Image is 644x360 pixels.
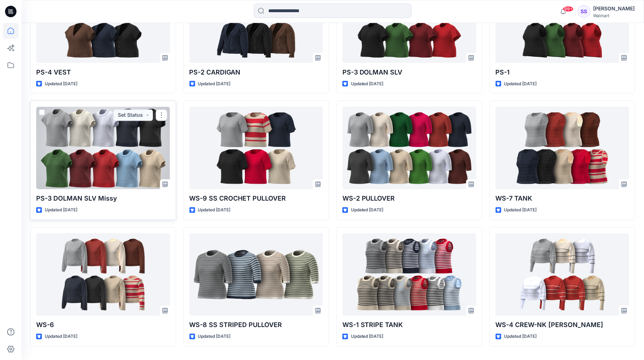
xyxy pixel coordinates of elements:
p: Updated [DATE] [351,207,384,214]
p: Updated [DATE] [198,80,231,88]
a: WS-9 SS CROCHET PULLOVER [189,107,323,189]
div: [PERSON_NAME] [593,4,635,13]
p: WS-2 PULLOVER [342,194,476,204]
div: Walmart [593,13,635,18]
p: WS-4 CREW-NK [PERSON_NAME] [496,320,630,330]
p: Updated [DATE] [198,333,231,341]
a: WS-4 CREW-NK LS CARDI [496,234,630,316]
p: PS-2 CARDIGAN [189,67,323,77]
p: Updated [DATE] [45,333,77,341]
p: PS-1 [496,67,630,77]
a: WS-7 TANK [496,107,630,189]
p: Updated [DATE] [351,80,384,88]
p: WS-9 SS CROCHET PULLOVER [189,194,323,204]
p: Updated [DATE] [504,333,537,341]
a: PS-3 DOLMAN SLV Missy [36,107,170,189]
div: SS [578,5,591,18]
p: Updated [DATE] [45,80,77,88]
p: PS-3 DOLMAN SLV [342,67,476,77]
span: 99+ [563,6,574,12]
p: WS-7 TANK [496,194,630,204]
p: WS-1 STRIPE TANK [342,320,476,330]
p: Updated [DATE] [351,333,384,341]
p: Updated [DATE] [504,207,537,214]
p: WS-8 SS STRIPED PULLOVER [189,320,323,330]
p: PS-4 VEST [36,67,170,77]
p: Updated [DATE] [198,207,231,214]
p: Updated [DATE] [45,207,77,214]
p: WS-6 [36,320,170,330]
a: WS-6 [36,234,170,316]
a: WS-2 PULLOVER [342,107,476,189]
p: PS-3 DOLMAN SLV Missy [36,194,170,204]
a: WS-1 STRIPE TANK [342,234,476,316]
a: WS-8 SS STRIPED PULLOVER [189,234,323,316]
p: Updated [DATE] [504,80,537,88]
